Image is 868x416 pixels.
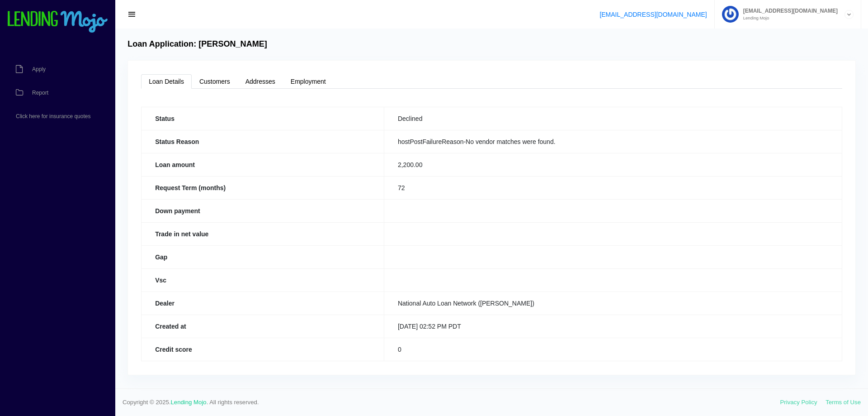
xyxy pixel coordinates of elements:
a: Addresses [238,74,283,89]
td: 0 [384,338,842,361]
td: Declined [384,107,842,130]
th: Credit score [142,338,384,361]
td: National Auto Loan Network ([PERSON_NAME]) [384,292,842,315]
a: Lending Mojo [171,399,207,406]
a: Privacy Policy [780,399,817,406]
th: Request Term (months) [142,176,384,199]
td: 2,200.00 [384,153,842,176]
th: Created at [142,315,384,338]
th: Status [142,107,384,130]
th: Trade in net value [142,222,384,245]
a: Terms of Use [826,399,861,406]
th: Status Reason [142,130,384,153]
span: Apply [32,67,46,72]
img: logo-small.png [7,11,108,33]
a: [EMAIL_ADDRESS][DOMAIN_NAME] [599,11,707,18]
th: Vsc [142,268,384,292]
td: [DATE] 02:52 PM PDT [384,315,842,338]
h4: Loan Application: [PERSON_NAME] [127,39,267,49]
span: Click here for insurance quotes [16,114,90,119]
th: Dealer [142,292,384,315]
img: Profile image [722,6,739,23]
a: Customers [192,74,238,89]
th: Loan amount [142,153,384,176]
th: Gap [142,245,384,268]
a: Loan Details [141,74,192,89]
span: Copyright © 2025. . All rights reserved. [123,398,780,407]
span: [EMAIL_ADDRESS][DOMAIN_NAME] [739,8,838,14]
th: Down payment [142,199,384,222]
a: Employment [283,74,334,89]
td: 72 [384,176,842,199]
td: hostPostFailureReason-No vendor matches were found. [384,130,842,153]
span: Report [32,90,48,96]
small: Lending Mojo [739,16,838,20]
